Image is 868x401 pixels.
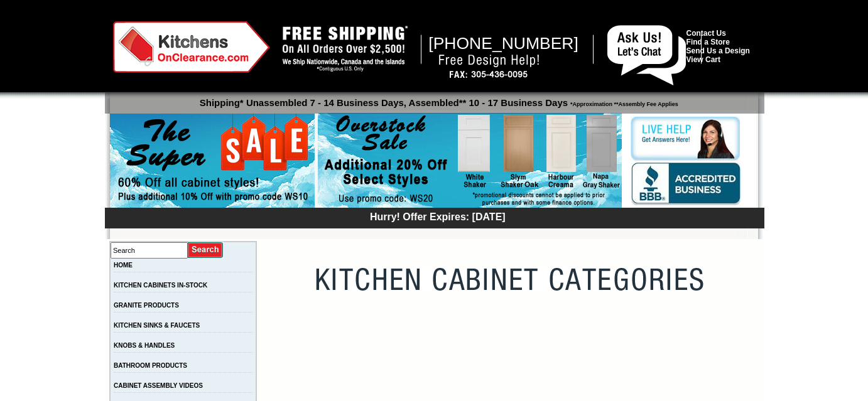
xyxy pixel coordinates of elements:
[111,92,764,108] p: Shipping* Unassembled 7 - 14 Business Days, Assembled** 10 - 17 Business Days
[114,382,203,389] a: CABINET ASSEMBLY VIDEOS
[111,210,764,223] div: Hurry! Offer Expires: [DATE]
[686,55,720,64] a: View Cart
[114,262,133,269] a: HOME
[686,46,750,55] a: Send Us a Design
[686,38,730,46] a: Find a Store
[114,322,200,329] a: KITCHEN SINKS & FAUCETS
[428,34,578,53] span: [PHONE_NUMBER]
[188,242,224,259] input: Submit
[113,21,270,73] img: Kitchens on Clearance Logo
[114,302,179,309] a: GRANITE PRODUCTS
[114,342,175,349] a: KNOBS & HANDLES
[568,98,678,107] span: *Approximation **Assembly Fee Applies
[114,282,207,289] a: KITCHEN CABINETS IN-STOCK
[686,29,726,38] a: Contact Us
[114,362,187,369] a: BATHROOM PRODUCTS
